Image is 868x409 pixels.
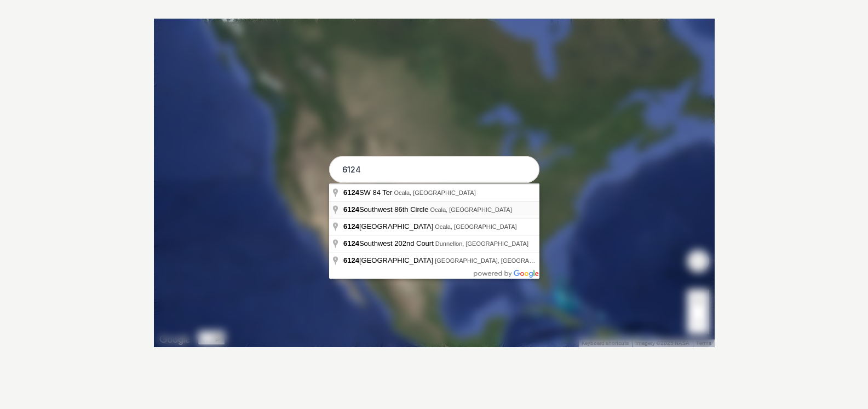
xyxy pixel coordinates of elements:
[343,222,435,231] span: [GEOGRAPHIC_DATA]
[343,256,435,264] span: [GEOGRAPHIC_DATA]
[343,256,359,264] span: 6124
[435,257,564,264] span: [GEOGRAPHIC_DATA], [GEOGRAPHIC_DATA]
[435,240,528,247] span: Dunnellon, [GEOGRAPHIC_DATA]
[343,205,430,214] span: Southwest 86th Circle
[343,188,394,197] span: SW 84 Ter
[343,205,359,214] span: 6124
[343,222,359,231] span: 6124
[343,239,435,247] span: Southwest 202nd Court
[329,156,539,183] input: Enter your address to get started
[343,239,359,247] span: 6124
[343,188,359,197] span: 6124
[394,189,475,196] span: Ocala, [GEOGRAPHIC_DATA]
[435,223,516,230] span: Ocala, [GEOGRAPHIC_DATA]
[430,206,511,213] span: Ocala, [GEOGRAPHIC_DATA]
